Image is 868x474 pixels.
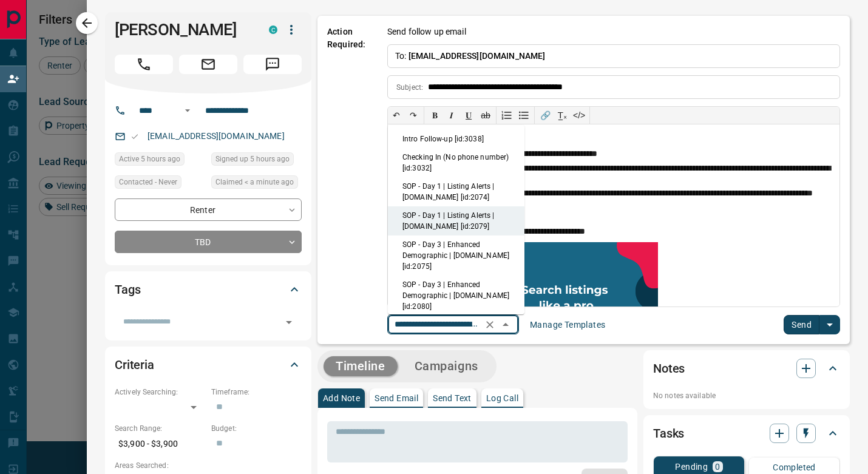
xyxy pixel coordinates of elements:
[115,231,302,253] div: TBD
[675,462,708,471] p: Pending
[497,316,514,333] button: Close
[653,390,840,401] p: No notes available
[477,107,494,124] button: ab
[784,315,819,334] button: Send
[115,434,205,454] p: $3,900 - $3,900
[215,153,290,165] span: Signed up 5 hours ago
[396,82,423,93] p: Subject:
[179,55,237,74] span: Email
[387,44,840,68] p: To:
[388,235,524,276] li: SOP - Day 3 | Enhanced Demographic | [DOMAIN_NAME] [id:2075]
[653,359,685,378] h2: Notes
[115,350,302,379] div: Criteria
[323,394,360,402] p: Add Note
[537,107,554,124] button: 🔗
[147,131,285,141] a: [EMAIL_ADDRESS][DOMAIN_NAME]
[571,107,588,124] button: </>
[211,152,302,169] div: Wed Aug 13 2025
[131,132,139,141] svg: Email Valid
[327,25,369,334] p: Action Required:
[388,148,524,177] li: Checking In (No phone number) [id:3032]
[387,25,466,38] p: Send follow up email
[119,153,180,165] span: Active 5 hours ago
[388,130,524,148] li: Intro Follow-up [id:3038]
[388,276,524,316] li: SOP - Day 3 | Enhanced Demographic | [DOMAIN_NAME] [id:2080]
[443,107,460,124] button: 𝑰
[784,315,840,334] div: split button
[211,387,302,398] p: Timeframe:
[388,206,524,235] li: SOP - Day 1 | Listing Alerts | [DOMAIN_NAME] [id:2079]
[115,152,205,169] div: Wed Aug 13 2025
[243,55,302,74] span: Message
[481,316,498,333] button: Clear
[115,20,251,39] h1: [PERSON_NAME]
[324,356,398,376] button: Timeline
[773,463,816,472] p: Completed
[653,419,840,448] div: Tasks
[375,394,418,402] p: Send Email
[115,460,302,471] p: Areas Searched:
[388,177,524,206] li: SOP - Day 1 | Listing Alerts | [DOMAIN_NAME] [id:2074]
[115,423,205,434] p: Search Range:
[653,424,684,443] h2: Tasks
[393,242,658,358] img: search_like_a_pro.png
[115,275,302,304] div: Tags
[523,315,612,334] button: Manage Templates
[119,176,177,188] span: Contacted - Never
[280,314,297,331] button: Open
[211,175,302,192] div: Wed Aug 13 2025
[409,51,546,61] span: [EMAIL_ADDRESS][DOMAIN_NAME]
[115,355,154,374] h2: Criteria
[466,110,472,120] span: 𝐔
[211,423,302,434] p: Budget:
[715,462,720,471] p: 0
[433,394,472,402] p: Send Text
[115,387,205,398] p: Actively Searching:
[215,176,294,188] span: Claimed < a minute ago
[402,356,490,376] button: Campaigns
[653,354,840,383] div: Notes
[554,107,571,124] button: T̲ₓ
[486,394,518,402] p: Log Call
[115,280,140,299] h2: Tags
[405,107,422,124] button: ↷
[269,25,277,34] div: condos.ca
[388,107,405,124] button: ↶
[426,107,443,124] button: 𝐁
[515,107,532,124] button: Bullet list
[498,107,515,124] button: Numbered list
[115,55,173,74] span: Call
[481,110,490,120] s: ab
[115,198,302,221] div: Renter
[460,107,477,124] button: 𝐔
[180,103,195,118] button: Open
